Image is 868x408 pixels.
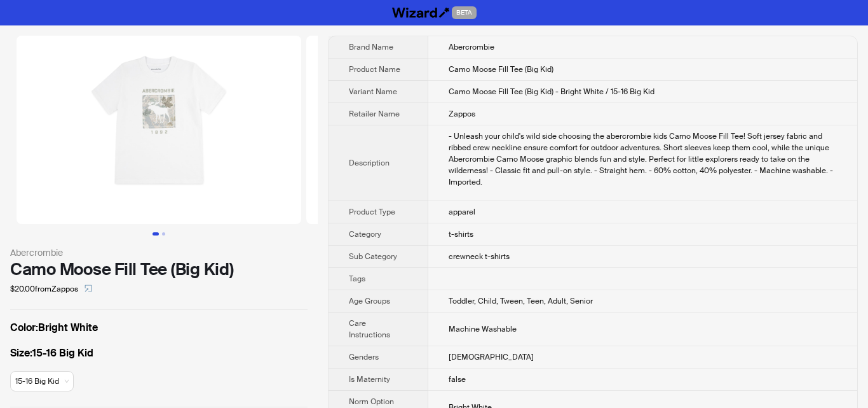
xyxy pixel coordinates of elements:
[449,374,466,384] span: false
[449,352,534,362] span: [DEMOGRAPHIC_DATA]
[349,251,397,262] span: Sub Category
[10,260,308,279] div: Camo Moose Fill Tee (Big Kid)
[349,87,397,97] span: Variant Name
[452,6,477,19] span: BETA
[349,42,393,52] span: Brand Name
[349,374,390,384] span: Is Maternity
[349,296,390,306] span: Age Groups
[449,324,517,334] span: Machine Washable
[449,109,475,119] span: Zappos
[349,64,400,74] span: Product Name
[349,274,365,284] span: Tags
[449,207,475,217] span: apparel
[449,87,654,97] span: Camo Moose Fill Tee (Big Kid) - Bright White / 15-16 Big Kid
[449,130,837,188] div: - Unleash your child's wild side choosing the abercrombie kids Camo Moose Fill Tee! Soft jersey f...
[15,372,69,391] span: available
[10,346,32,360] span: Size :
[449,251,510,262] span: crewneck t-shirts
[349,229,381,239] span: Category
[349,352,379,362] span: Genders
[85,285,92,292] span: select
[449,42,494,52] span: Abercrombie
[17,36,301,224] img: Camo Moose Fill Tee (Big Kid) Camo Moose Fill Tee (Big Kid) - Bright White / 15-16 Big Kid image 1
[449,64,553,74] span: Camo Moose Fill Tee (Big Kid)
[349,318,390,340] span: Care Instructions
[10,320,308,335] label: Bright White
[349,109,400,119] span: Retailer Name
[10,246,308,260] div: Abercrombie
[306,36,591,224] img: Camo Moose Fill Tee (Big Kid) Camo Moose Fill Tee (Big Kid) - Bright White / 15-16 Big Kid image 2
[349,207,395,217] span: Product Type
[349,158,390,168] span: Description
[449,296,593,306] span: Toddler, Child, Tween, Teen, Adult, Senior
[153,232,159,236] button: Go to slide 1
[10,346,308,361] label: 15-16 Big Kid
[449,229,473,239] span: t-shirts
[10,279,308,299] div: $20.00 from Zappos
[10,321,38,334] span: Color :
[162,232,165,236] button: Go to slide 2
